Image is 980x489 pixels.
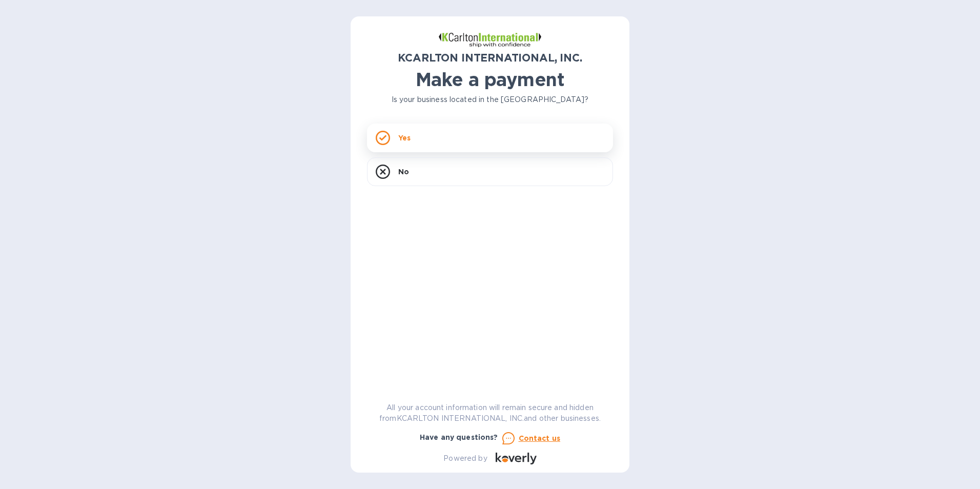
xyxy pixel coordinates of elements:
[443,453,487,464] p: Powered by
[367,402,613,424] p: All your account information will remain secure and hidden from KCARLTON INTERNATIONAL, INC. and ...
[398,167,409,177] p: No
[519,434,561,442] u: Contact us
[420,433,498,441] b: Have any questions?
[398,51,582,64] b: KCARLTON INTERNATIONAL, INC.
[367,69,613,90] h1: Make a payment
[367,94,613,105] p: Is your business located in the [GEOGRAPHIC_DATA]?
[398,133,411,143] p: Yes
